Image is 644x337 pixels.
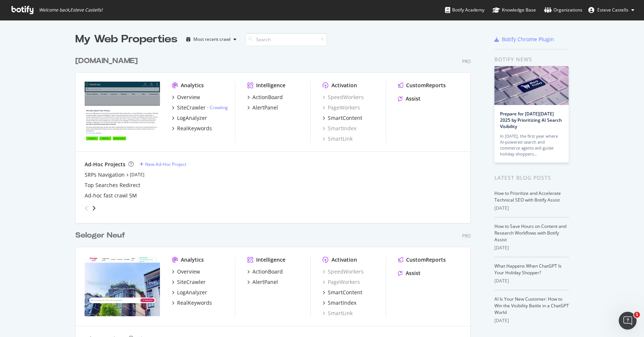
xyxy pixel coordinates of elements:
[207,104,228,111] div: -
[328,114,362,122] div: SmartContent
[172,299,212,307] a: RealKeywords
[462,58,471,65] div: Pro
[597,7,628,13] span: Esteve Castells
[323,104,360,111] div: PageWorkers
[85,82,160,142] img: gumtree.com
[140,161,186,167] a: New Ad-Hoc Project
[398,82,446,89] a: CustomReports
[75,230,128,241] a: Seloger Neuf
[634,312,640,318] span: 1
[252,278,278,286] div: AlertPanel
[252,104,278,111] div: AlertPanel
[177,94,200,101] div: Overview
[177,114,207,122] div: LogAnalyzer
[494,205,569,212] div: [DATE]
[323,289,362,296] a: SmartContent
[247,278,278,286] a: AlertPanel
[210,104,228,111] a: Crawling
[494,174,569,182] div: Latest Blog Posts
[130,171,144,178] a: [DATE]
[256,82,285,89] div: Intelligence
[177,299,212,307] div: RealKeywords
[172,114,207,122] a: LogAnalyzer
[172,289,207,296] a: LogAnalyzer
[494,223,566,243] a: How to Save Hours on Content and Research Workflows with Botify Assist
[445,6,484,14] div: Botify Academy
[462,233,471,239] div: Pro
[245,33,327,46] input: Search
[256,256,285,264] div: Intelligence
[82,202,91,214] div: angle-left
[406,256,446,264] div: CustomReports
[172,278,206,286] a: SiteCrawler
[406,95,421,102] div: Assist
[323,268,364,275] div: SpeedWorkers
[406,269,421,277] div: Assist
[494,263,562,276] a: What Happens When ChatGPT Is Your Holiday Shopper?
[323,125,356,132] a: SmartIndex
[172,104,228,111] a: SiteCrawler- Crawling
[494,317,569,324] div: [DATE]
[177,278,206,286] div: SiteCrawler
[398,269,421,277] a: Assist
[252,94,283,101] div: ActionBoard
[502,36,554,43] div: Botify Chrome Plugin
[328,289,362,296] div: SmartContent
[494,245,569,251] div: [DATE]
[177,125,212,132] div: RealKeywords
[85,161,125,168] div: Ad-Hoc Projects
[493,6,536,14] div: Knowledge Base
[247,268,283,275] a: ActionBoard
[75,32,177,47] div: My Web Properties
[252,268,283,275] div: ActionBoard
[177,268,200,275] div: Overview
[328,299,356,307] div: SmartIndex
[85,181,140,189] a: Top Searches Redirect
[39,7,102,13] span: Welcome back, Esteve Castells !
[500,133,563,157] div: In [DATE], the first year where AI-powered search and commerce agents will guide holiday shoppers…
[323,135,353,143] a: SmartLink
[177,104,206,111] div: SiteCrawler
[85,171,125,179] a: SRPs Navigation
[172,94,200,101] a: Overview
[494,66,569,105] img: Prepare for Black Friday 2025 by Prioritizing AI Search Visibility
[247,104,278,111] a: AlertPanel
[172,268,200,275] a: Overview
[331,256,357,264] div: Activation
[494,190,561,203] a: How to Prioritize and Accelerate Technical SEO with Botify Assist
[172,125,212,132] a: RealKeywords
[181,82,204,89] div: Analytics
[177,289,207,296] div: LogAnalyzer
[323,114,362,122] a: SmartContent
[75,56,141,66] a: [DOMAIN_NAME]
[247,94,283,101] a: ActionBoard
[323,94,364,101] div: SpeedWorkers
[145,161,186,167] div: New Ad-Hoc Project
[494,55,569,63] div: Botify news
[323,299,356,307] a: SmartIndex
[323,310,353,317] a: SmartLink
[619,312,637,330] iframe: Intercom live chat
[331,82,357,89] div: Activation
[500,111,562,130] a: Prepare for [DATE][DATE] 2025 by Prioritizing AI Search Visibility
[75,230,125,241] div: Seloger Neuf
[85,256,160,316] img: selogerneuf.com
[398,95,421,102] a: Assist
[183,33,239,45] button: Most recent crawl
[91,205,97,212] div: angle-right
[181,256,204,264] div: Analytics
[544,6,582,14] div: Organizations
[323,278,360,286] a: PageWorkers
[582,4,640,16] button: Esteve Castells
[398,256,446,264] a: CustomReports
[494,278,569,284] div: [DATE]
[494,296,569,315] a: AI Is Your New Customer: How to Win the Visibility Battle in a ChatGPT World
[85,192,137,199] a: Ad-hoc fast crawl 5M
